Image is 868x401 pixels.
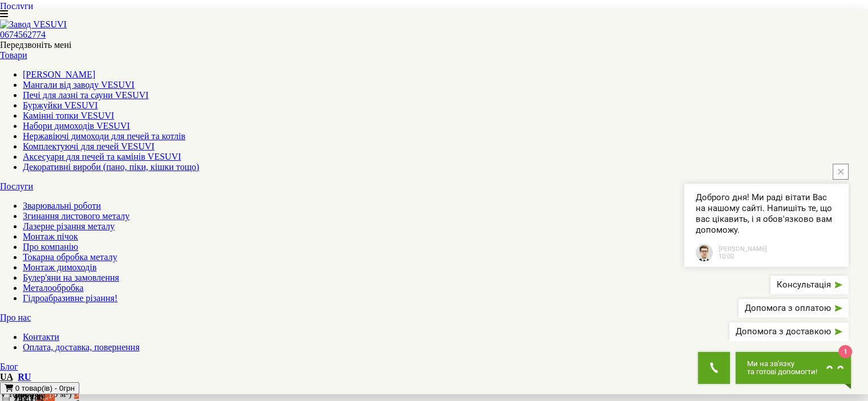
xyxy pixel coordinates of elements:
[747,360,817,368] span: Ми на зв'язку
[23,162,199,172] a: Декоративні вироби (пано, піки, кішки тощо)
[23,262,96,272] a: Монтаж димоходів
[23,141,155,151] a: Комплектуючі для печей VESUVI
[777,281,831,289] span: Консультація
[770,276,849,294] button: Консультація
[23,211,130,221] a: Згинання листового металу
[23,242,78,252] a: Про компанію
[23,252,117,262] a: Токарна обробка металу
[48,390,53,400] span: 1
[696,192,837,236] span: Доброго дня! Ми раді вітати Вас на нашому сайті. Напишіть те, що вас цікавить, і я обов'язково ва...
[23,111,114,120] a: Камінні топки VESUVI
[23,332,59,342] a: Контакти
[736,352,851,384] button: Chat button
[718,245,767,253] span: [PERSON_NAME]
[838,345,852,358] span: 1
[23,152,181,161] a: Аксесуари для печей та камінів VESUVI
[736,327,831,336] span: Допомога з доставкою
[23,201,101,210] a: Зварювальні роботи
[23,273,119,282] a: Булер'яни на замовлення
[18,372,31,382] a: RU
[738,299,849,318] button: Допомога з оплатою
[747,368,817,376] span: та готові допомогти!
[698,352,730,384] button: Get Call button
[15,384,75,392] span: 0 товар(ів) - 0грн
[23,100,98,110] a: Буржуйки VESUVI
[23,90,148,100] a: Печі для лазні та сауни VESUVI
[718,253,767,260] span: 10:00
[23,232,78,241] a: Монтаж пічок
[23,121,130,131] a: Набори димоходів VESUVI
[745,304,831,313] span: Допомога з оплатою
[23,342,139,352] a: Оплата, доставка, повернення
[23,283,83,293] a: Металообробка
[23,131,185,141] a: Нержавіючі димоходи для печей та котлів
[23,80,135,90] a: Мангали від заводу VESUVI
[833,164,849,180] button: close button
[23,221,115,231] a: Лазерне різання металу
[729,322,849,341] button: Допомога з доставкою
[23,293,118,303] a: Гідроабразивне різання!
[23,70,95,79] a: [PERSON_NAME]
